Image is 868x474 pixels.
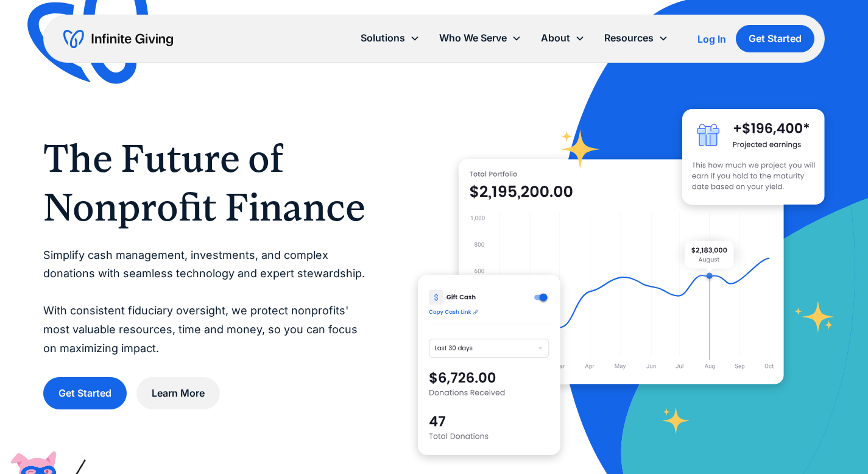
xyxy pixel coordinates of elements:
img: donation software for nonprofits [418,275,560,455]
p: Simplify cash management, investments, and complex donations with seamless technology and expert ... [43,246,369,358]
div: About [531,25,595,51]
h1: The Future of Nonprofit Finance [43,134,369,232]
div: Who We Serve [429,25,531,51]
a: Learn More [136,377,220,409]
a: Get Started [43,377,127,409]
div: About [541,30,570,46]
div: Resources [604,30,654,46]
img: nonprofit donation platform [459,159,784,384]
div: Who We Serve [439,30,507,46]
div: Solutions [361,30,405,46]
div: Resources [595,25,678,51]
div: Solutions [351,25,429,51]
a: home [63,29,173,49]
div: Log In [697,34,726,44]
a: Get Started [736,25,814,52]
a: Log In [697,32,726,46]
img: fundraising star [794,301,835,333]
